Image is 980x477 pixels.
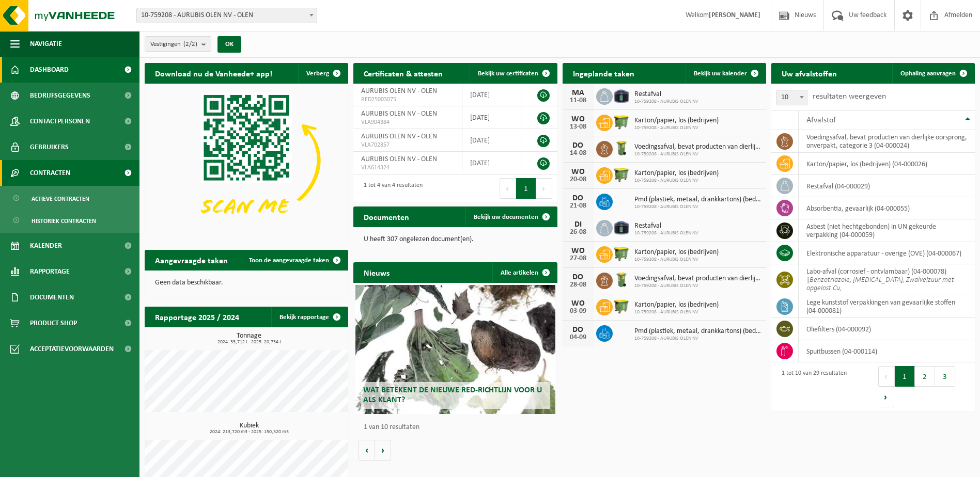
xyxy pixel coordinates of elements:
[150,37,197,52] span: Vestigingen
[634,327,761,336] span: Pmd (plastiek, metaal, drankkartons) (bedrijven)
[145,307,250,327] h2: Rapportage 2025 / 2024
[806,116,836,124] span: Afvalstof
[709,11,760,19] strong: [PERSON_NAME]
[613,87,630,104] img: CR-SU-1C-5000-000-02
[634,99,698,105] span: 10-759208 - AURUBIS OLEN NV
[516,178,536,199] button: 1
[30,259,70,284] span: Rapportage
[799,197,975,219] td: absorbentia, gevaarlijk (04-000055)
[249,257,329,264] span: Toon de aangevraagde taken
[568,202,588,210] div: 21-08
[32,189,89,209] span: Actieve contracten
[30,160,70,186] span: Contracten
[145,36,211,52] button: Vestigingen(2/2)
[145,250,238,270] h2: Aangevraagde taken
[878,387,894,407] button: Next
[771,63,847,83] h2: Uw afvalstoffen
[634,169,719,178] span: Karton/papier, los (bedrijven)
[613,166,630,183] img: WB-1100-HPE-GN-50
[145,63,283,83] h2: Download nu de Vanheede+ app!
[634,90,698,99] span: Restafval
[694,70,747,77] span: Bekijk uw kalender
[892,63,974,84] a: Ophaling aanvragen
[465,206,556,227] a: Bekijk uw documenten
[355,285,555,414] a: Wat betekent de nieuwe RED-richtlijn voor u als klant?
[361,164,454,172] span: VLA614324
[361,155,437,163] span: AURUBIS OLEN NV - OLEN
[363,386,542,404] span: Wat betekent de nieuwe RED-richtlijn voor u als klant?
[799,318,975,340] td: oliefilters (04-000092)
[30,310,77,336] span: Product Shop
[241,250,347,271] a: Toon de aangevraagde taken
[799,264,975,295] td: labo-afval (corrosief - ontvlambaar) (04-000078) |
[30,108,90,134] span: Contactpersonen
[634,125,719,131] span: 10-759208 - AURUBIS OLEN NV
[634,275,761,283] span: Voedingsafval, bevat producten van dierlijke oorsprong, onverpakt, categorie 3
[613,139,630,157] img: WB-0140-HPE-GN-50
[30,233,62,259] span: Kalender
[568,326,588,334] div: DO
[634,309,719,315] span: 10-759208 - AURUBIS OLEN NV
[634,283,761,289] span: 10-759208 - AURUBIS OLEN NV
[900,70,956,77] span: Ophaling aanvragen
[799,219,975,242] td: asbest (niet hechtgebonden) in UN gekeurde verpakking (04-000059)
[298,63,347,84] button: Verberg
[462,152,521,174] td: [DATE]
[271,307,347,327] a: Bekijk rapportage
[563,63,645,83] h2: Ingeplande taken
[634,336,761,342] span: 10-759208 - AURUBIS OLEN NV
[613,297,630,315] img: WB-1100-HPE-GN-50
[470,63,556,84] a: Bekijk uw certificaten
[634,204,761,210] span: 10-759208 - AURUBIS OLEN NV
[353,206,419,227] h2: Documenten
[799,130,975,153] td: voedingsafval, bevat producten van dierlijke oorsprong, onverpakt, categorie 3 (04-000024)
[895,366,915,387] button: 1
[30,284,74,310] span: Documenten
[613,218,630,236] img: CR-SU-1C-5000-000-02
[361,118,454,126] span: VLA904384
[145,84,348,236] img: Download de VHEPlus App
[306,70,329,77] span: Verberg
[613,245,630,262] img: WB-1100-HPE-GN-50
[375,440,391,460] button: Volgende
[568,115,588,123] div: WO
[492,262,556,283] a: Alle artikelen
[353,262,400,282] h2: Nieuws
[613,271,630,289] img: WB-0140-HPE-GN-50
[568,194,588,202] div: DO
[217,36,241,53] button: OK
[359,177,423,200] div: 1 tot 4 van 4 resultaten
[30,31,62,57] span: Navigatie
[536,178,552,199] button: Next
[359,440,375,460] button: Vorige
[150,430,348,435] span: 2024: 213,720 m3 - 2025: 150,320 m3
[799,175,975,197] td: restafval (04-000029)
[3,211,137,230] a: Historiek contracten
[500,178,516,199] button: Previous
[568,89,588,97] div: MA
[634,248,719,257] span: Karton/papier, los (bedrijven)
[136,8,317,23] span: 10-759208 - AURUBIS OLEN NV - OLEN
[799,242,975,264] td: elektronische apparatuur - overige (OVE) (04-000067)
[634,257,719,263] span: 10-759208 - AURUBIS OLEN NV
[361,133,437,140] span: AURUBIS OLEN NV - OLEN
[813,92,886,101] label: resultaten weergeven
[137,8,317,23] span: 10-759208 - AURUBIS OLEN NV - OLEN
[634,196,761,204] span: Pmd (plastiek, metaal, drankkartons) (bedrijven)
[806,276,954,292] i: Benzotriazole, [MEDICAL_DATA], Zwalvelzuur met opgelost Cu,
[634,222,698,230] span: Restafval
[568,176,588,183] div: 20-08
[474,214,538,220] span: Bekijk uw documenten
[799,295,975,318] td: lege kunststof verpakkingen van gevaarlijke stoffen (04-000081)
[568,273,588,281] div: DO
[613,113,630,131] img: WB-1100-HPE-GN-50
[30,57,69,83] span: Dashboard
[361,87,437,95] span: AURUBIS OLEN NV - OLEN
[150,340,348,345] span: 2024: 33,712 t - 2025: 20,734 t
[462,106,521,129] td: [DATE]
[150,332,348,345] h3: Tonnage
[935,366,955,387] button: 3
[634,301,719,309] span: Karton/papier, los (bedrijven)
[568,123,588,131] div: 13-08
[150,422,348,435] h3: Kubiek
